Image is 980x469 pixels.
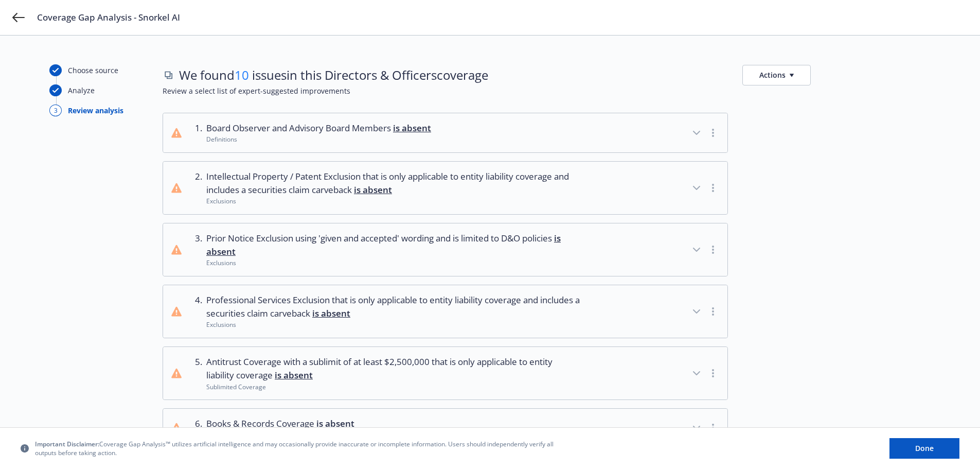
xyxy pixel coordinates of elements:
span: is absent [316,418,354,429]
button: Done [889,438,959,459]
div: 2 . [190,170,202,206]
span: is absent [275,369,313,381]
div: Sublimited Coverage [206,383,582,391]
div: 3 [49,105,62,116]
div: 1 . [190,121,202,144]
span: Prior Notice Exclusion using 'given and accepted' wording and is limited to D&O policies [206,232,582,259]
span: Important Disclaimer: [35,440,99,448]
span: Intellectual Property / Patent Exclusion that is only applicable to entity liability coverage and... [206,170,582,197]
span: We found issues in this Directors & Officers coverage [179,66,488,84]
span: Review a select list of expert-suggested improvements [163,85,931,96]
button: 2.Intellectual Property / Patent Exclusion that is only applicable to entity liability coverage a... [163,162,727,214]
div: Exclusions [206,320,582,329]
div: Exclusions [206,197,582,205]
div: Definitions [206,135,431,144]
div: 6 . [190,417,202,440]
span: Antitrust Coverage with a sublimit of at least $2,500,000 that is only applicable to entity liabi... [206,355,582,383]
span: Done [915,443,934,453]
div: Review analysis [68,105,123,116]
span: Board Observer and Advisory Board Members [206,121,431,135]
span: Coverage Gap Analysis™ utilizes artificial intelligence and may occasionally provide inaccurate o... [35,440,560,457]
div: 3 . [190,232,202,268]
span: 10 [235,66,249,83]
span: Coverage Gap Analysis - Snorkel AI [37,11,180,24]
button: 4.Professional Services Exclusion that is only applicable to entity liability coverage and includ... [163,285,727,338]
button: Actions [742,65,811,85]
button: 3.Prior Notice Exclusion using 'given and accepted' wording and is limited to D&O policies is abs... [163,223,727,276]
span: Books & Records Coverage [206,417,354,430]
button: 6.Books & Records Coverage is absentSublimited Coverage [163,409,727,448]
div: Exclusions [206,258,582,267]
button: 5.Antitrust Coverage with a sublimit of at least $2,500,000 that is only applicable to entity lia... [163,347,727,399]
div: 5 . [190,355,202,391]
button: 1.Board Observer and Advisory Board Members is absentDefinitions [163,113,727,152]
span: is absent [393,122,431,134]
div: Analyze [68,85,95,96]
span: is absent [312,307,350,319]
span: Professional Services Exclusion that is only applicable to entity liability coverage and includes... [206,293,582,321]
div: Choose source [68,65,118,76]
div: 4 . [190,293,202,329]
span: is absent [354,184,392,196]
